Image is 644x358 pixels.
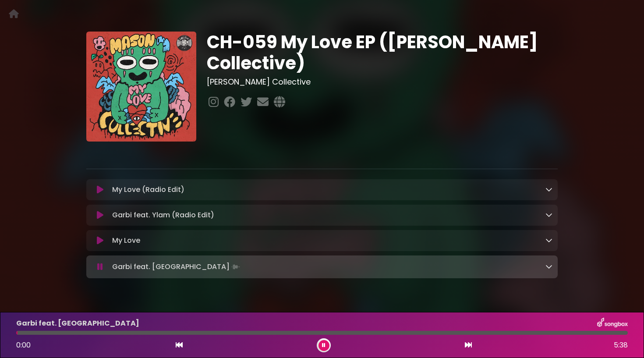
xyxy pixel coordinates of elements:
h3: [PERSON_NAME] Collective [207,77,558,87]
p: My Love [112,235,140,246]
p: My Love (Radio Edit) [112,184,184,195]
img: Lr1cdKdgRPCITPWrZ4G6 [86,32,196,142]
p: Garbi feat. Ylam (Radio Edit) [112,210,214,220]
p: Garbi feat. [GEOGRAPHIC_DATA] [112,261,242,273]
img: waveform4.gif [230,261,242,273]
h1: CH-059 My Love EP ([PERSON_NAME] Collective) [207,32,558,74]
